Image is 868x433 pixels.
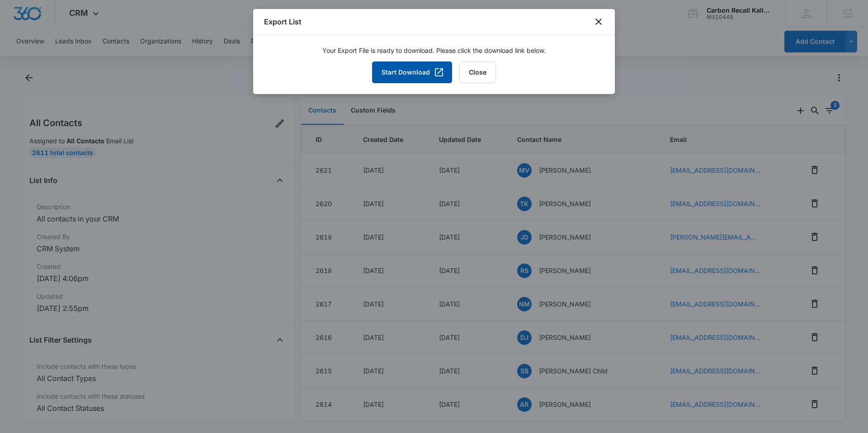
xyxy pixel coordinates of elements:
[459,61,496,83] button: Close
[322,46,546,55] p: Your Export File is ready to download. Please click the download link below.
[372,61,452,83] button: Start Download
[593,16,604,27] button: close
[264,16,302,27] h1: Export List
[372,61,459,83] a: Start Download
